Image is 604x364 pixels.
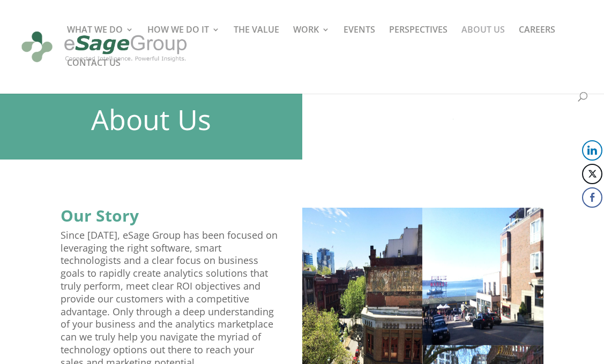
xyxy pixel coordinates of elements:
button: LinkedIn Share [582,140,602,161]
a: WHAT WE DO [67,26,133,59]
a: HOW WE DO IT [147,26,220,59]
strong: Our Story [61,204,139,226]
a: ABOUT US [461,26,505,59]
a: CAREERS [519,26,555,59]
button: Facebook Share [582,187,602,208]
a: WORK [293,26,330,59]
a: THE VALUE [234,26,279,59]
button: Twitter Share [582,164,602,184]
img: eSage Group [18,24,190,71]
a: PERSPECTIVES [389,26,448,59]
a: EVENTS [344,26,375,59]
a: CONTACT US [67,59,121,92]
